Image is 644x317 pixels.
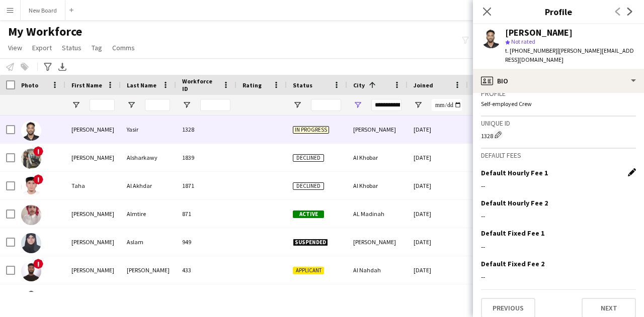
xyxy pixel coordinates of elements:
div: [PERSON_NAME] [65,256,121,284]
div: [DATE] [408,200,468,228]
button: Open Filter Menu [182,100,191,110]
div: Al Nahdah [347,256,408,284]
a: Tag [88,41,106,54]
h3: Unique ID [481,119,636,128]
a: Export [28,41,56,54]
p: Self-employed Crew [481,100,636,108]
div: [DATE] [408,256,468,284]
div: 871 [176,200,236,228]
span: View [8,43,22,52]
div: Al Nahdah 1 [347,284,408,312]
div: Alsharkawy [121,144,176,171]
div: AL Madinah [347,200,408,228]
div: 1871 [176,172,236,199]
h3: Default Fixed Fee 2 [481,259,544,268]
div: 1839 [176,144,236,171]
input: Workforce ID Filter Input [200,99,230,111]
input: Last Name Filter Input [145,99,170,111]
div: Yasir [121,116,176,143]
a: Status [58,41,86,54]
button: Open Filter Menu [293,100,302,110]
button: Open Filter Menu [414,100,423,110]
button: New Board [21,1,65,20]
div: Almtire [121,200,176,228]
a: View [4,41,26,54]
span: | [PERSON_NAME][EMAIL_ADDRESS][DOMAIN_NAME] [505,47,634,63]
div: [PERSON_NAME] [505,28,573,37]
div: 1328 [481,130,636,140]
div: [PERSON_NAME] [347,116,408,143]
div: -- [481,181,636,190]
div: 1730 [176,284,236,312]
div: 433 [176,256,236,284]
span: Tag [92,43,102,52]
div: Al Khobar [347,172,408,199]
span: Applicant [293,267,324,274]
span: Declined [293,182,324,190]
div: Al Khobar [347,144,408,171]
h3: Default fees [481,151,636,160]
div: -- [481,242,636,251]
div: 949 [176,228,236,256]
span: In progress [293,126,329,134]
span: My Workforce [8,24,82,39]
span: Active [293,210,324,218]
span: Rating [243,81,262,89]
input: Joined Filter Input [432,99,462,111]
h3: Profile [473,5,644,18]
div: [PERSON_NAME] [65,228,121,256]
img: Taha Al Akhdar [21,177,41,197]
img: Adam Alsharkawy [21,149,41,169]
span: Suspended [293,239,328,246]
div: [PERSON_NAME] [65,200,121,228]
div: Contacted by [PERSON_NAME] , Contacted by [PERSON_NAME] [468,256,528,284]
span: Comms [112,43,135,52]
button: Open Filter Menu [353,100,362,110]
div: Aslam [121,228,176,256]
span: ! [33,174,43,184]
h3: Default Fixed Fee 1 [481,229,544,238]
app-action-btn: Export XLSX [56,61,68,73]
div: [PERSON_NAME] [65,284,121,312]
span: Photo [21,81,38,89]
div: Taha [65,172,121,199]
div: [DATE] [408,144,468,171]
div: [DATE] [408,284,468,312]
div: [PERSON_NAME] [347,228,408,256]
span: Declined [293,154,324,162]
span: ! [33,146,43,156]
div: [DATE] [408,172,468,199]
span: ! [33,259,43,269]
div: [PERSON_NAME] [65,116,121,143]
div: 1328 [176,116,236,143]
div: Al Akhdar [121,172,176,199]
div: [PERSON_NAME] [65,144,121,171]
button: Open Filter Menu [71,100,80,110]
h3: Default Hourly Fee 1 [481,168,548,177]
span: Status [293,81,312,89]
img: Mohamed Yasir [21,121,41,141]
div: [PERSON_NAME] [121,256,176,284]
button: Open Filter Menu [127,100,136,110]
div: [DATE] [408,116,468,143]
a: Comms [108,41,139,54]
div: -- [481,272,636,281]
input: First Name Filter Input [90,99,115,111]
span: City [353,81,365,89]
span: Status [62,43,82,52]
div: Bio [473,69,644,93]
img: Amtul Malik Aslam [21,233,41,253]
input: Status Filter Input [311,99,341,111]
div: Bahar [121,284,176,312]
div: -- [481,212,636,221]
img: Barjas Almtire [21,205,41,225]
span: Export [32,43,52,52]
span: Not rated [511,38,535,45]
span: First Name [71,81,102,89]
span: Last Name [127,81,156,89]
app-action-btn: Advanced filters [42,61,54,73]
h3: Default Hourly Fee 2 [481,198,548,207]
img: Ali Bahar [21,289,41,309]
div: [DATE] [408,228,468,256]
span: Joined [414,81,433,89]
